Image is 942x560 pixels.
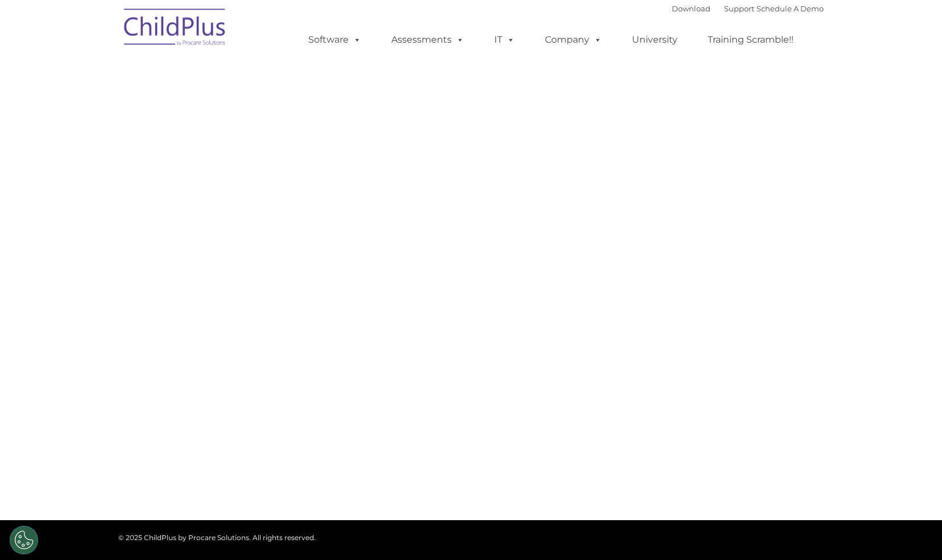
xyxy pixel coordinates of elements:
[118,1,232,57] img: ChildPlus by Procare Solutions
[672,4,710,13] a: Download
[724,4,754,13] a: Support
[118,533,316,542] span: © 2025 ChildPlus by Procare Solutions. All rights reserved.
[672,4,824,13] font: |
[10,526,38,554] button: Cookies Settings
[297,28,373,51] a: Software
[380,28,476,51] a: Assessments
[483,28,526,51] a: IT
[696,28,805,51] a: Training Scramble!!
[621,28,689,51] a: University
[534,28,613,51] a: Company
[757,4,824,13] a: Schedule A Demo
